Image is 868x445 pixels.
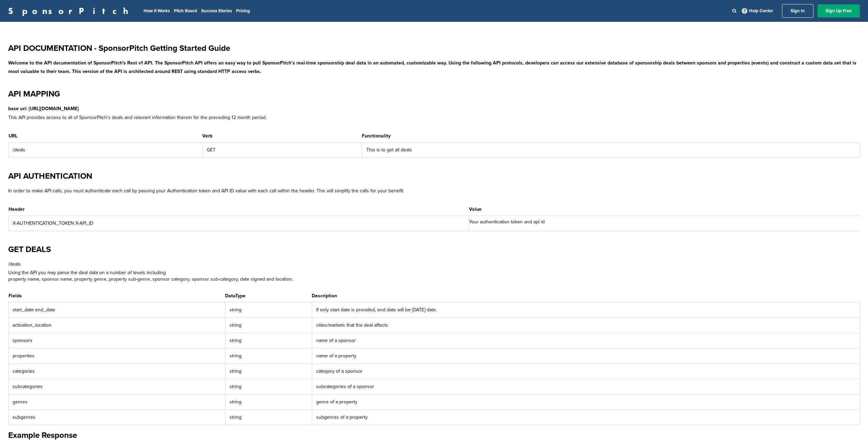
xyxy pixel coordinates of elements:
a: SponsorPitch [8,6,133,15]
a: Pricing [236,8,250,14]
p: base uri: [URL][DOMAIN_NAME] [8,104,860,113]
td: name of a sponsor [312,333,859,348]
td: genre of a property [312,395,859,410]
td: cities/markets that the deal affects [312,318,859,333]
a: Sign Up Free [818,4,860,17]
th: Description [312,290,859,302]
td: string [225,318,312,333]
a: Success Stories [201,8,232,14]
h1: API DOCUMENTATION - SponsorPitch Getting Started Guide [8,42,860,55]
p: In order to make API calls, you must authenticate each call by passing your Authentication token ... [8,187,860,195]
th: Verb [202,130,362,143]
a: Help Center [740,7,775,15]
td: string [225,379,312,395]
h1: Example Response [8,429,860,442]
th: Header [9,203,469,216]
td: This is to get all deals [362,142,859,158]
td: string [225,348,312,364]
td: categories [9,364,225,379]
td: GET [202,142,362,158]
td: string [225,302,312,318]
td: activation_location [9,318,225,333]
a: Pitch Board [174,8,197,14]
td: string [225,395,312,410]
h1: API AUTHENTICATION [8,170,860,182]
p: /deals [8,260,860,268]
td: start_date end_date [9,302,225,318]
div: property name, sponsor name, property genre, property sub-genre, sponsor category, sponsor sub-ca... [8,243,860,425]
a: Sign In [782,4,813,18]
td: string [225,333,312,348]
th: Fields [9,290,225,302]
td: subgenres of a property [312,410,859,425]
td: genres [9,395,225,410]
a: How It Works [144,8,170,14]
td: subcategories [9,379,225,395]
td: subgenres [9,410,225,425]
th: Functionality [362,130,859,143]
p: This API provides access to all of SponsorPitch's deals and relevant information therein for the ... [8,113,860,122]
td: properties [9,348,225,364]
td: name of a property [312,348,859,364]
h1: API MAPPING [8,88,860,100]
td: category of a sponsor [312,364,859,379]
td: /deals [9,142,203,158]
th: Your authentication token and api id [469,216,860,231]
td: subcategories of a sponsor [312,379,859,395]
h1: GET DEALS [8,243,860,256]
th: URL [9,130,203,143]
td: string [225,364,312,379]
td: sponsors [9,333,225,348]
td: If only start date is provided, end date will be [DATE] date. [312,302,859,318]
th: Value [469,203,860,216]
td: X-AUTHENTICATION_TOKEN X-API_ID [9,216,469,231]
p: Welcome to the API documentation of SponsorPitch's Rest v1 API. The SponsorPitch API offers an ea... [8,59,860,76]
td: string [225,410,312,425]
th: DataType [225,290,312,302]
p: Using the API you may parse the deal data on a number of levels including [8,268,860,277]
